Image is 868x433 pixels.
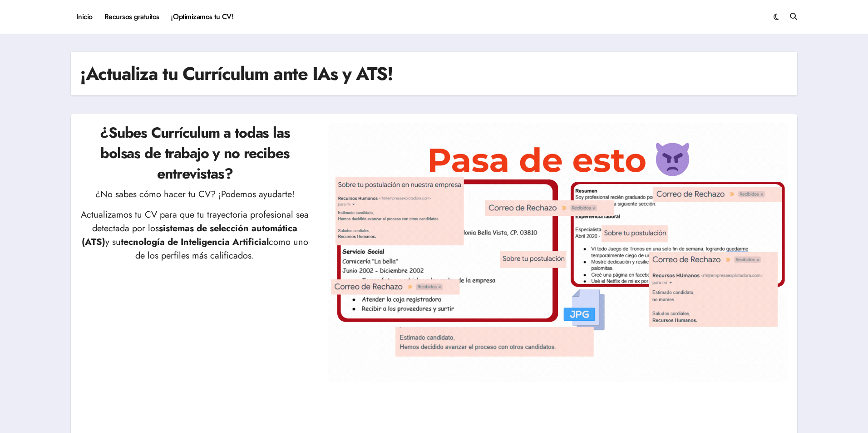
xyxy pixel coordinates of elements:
[71,5,99,29] a: Inicio
[80,123,310,184] h2: ¿Subes Currículum a todas las bolsas de trabajo y no recibes entrevistas?
[80,61,393,86] h1: ¡Actualiza tu Currículum ante IAs y ATS!
[165,5,239,29] a: ¡Optimizamos tu CV!
[82,222,298,249] strong: sistemas de selección automática (ATS)
[121,235,269,249] strong: tecnología de Inteligencia Artificial
[80,188,310,201] p: ¿No sabes cómo hacer tu CV? ¡Podemos ayudarte!
[99,5,165,29] a: Recursos gratuitos
[80,208,310,263] p: Actualizamos tu CV para que tu trayectoria profesional sea detectada por los y su como uno de los...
